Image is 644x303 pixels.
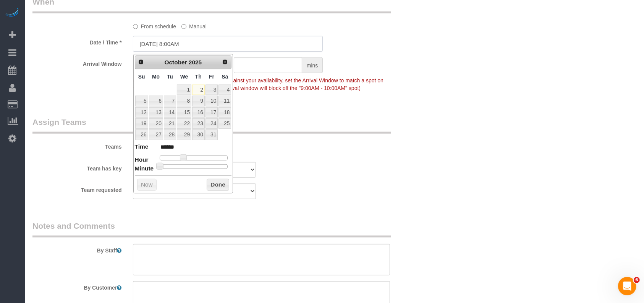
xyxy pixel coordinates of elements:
label: Arrival Window [27,57,127,68]
span: 6 [634,277,640,283]
a: 29 [177,129,191,140]
span: 2025 [189,59,202,66]
span: Prev [138,59,144,65]
span: Thursday [195,74,202,80]
span: Next [222,59,228,65]
a: 27 [149,129,163,140]
span: To make this booking count against your availability, set the Arrival Window to match a spot on y... [133,77,383,91]
label: By Staff [27,244,127,254]
dt: Hour [135,156,149,165]
a: 6 [149,96,163,106]
span: mins [302,57,323,73]
a: 25 [218,118,231,129]
label: From schedule [133,20,176,30]
a: 4 [218,85,231,95]
span: Wednesday [180,74,188,80]
span: Sunday [138,74,145,80]
a: 10 [205,96,218,106]
a: 14 [164,107,176,118]
legend: Notes and Comments [32,220,391,237]
label: Manual [181,20,207,30]
a: 1 [177,85,191,95]
a: 20 [149,118,163,129]
span: Saturday [222,74,228,80]
a: 9 [192,96,205,106]
a: Next [220,57,231,67]
span: Friday [209,74,214,80]
a: Prev [136,57,147,67]
a: 24 [205,118,218,129]
iframe: Intercom live chat [618,277,636,295]
a: 8 [177,96,191,106]
label: Teams [27,140,127,151]
a: 31 [205,129,218,140]
label: Team has key [27,162,127,172]
input: Manual [181,24,186,29]
a: 23 [192,118,205,129]
img: Automaid Logo [5,8,20,18]
input: From schedule [133,24,138,29]
a: 3 [205,85,218,95]
dt: Time [135,142,149,152]
a: 7 [164,96,176,106]
button: Now [137,179,157,191]
a: 17 [205,107,218,118]
span: Monday [152,74,160,80]
a: 5 [135,96,148,106]
a: 19 [135,118,148,129]
a: 30 [192,129,205,140]
input: MM/DD/YYYY HH:MM [133,36,323,52]
button: Done [207,179,229,191]
a: 16 [192,107,205,118]
legend: Assign Teams [32,116,391,134]
a: 26 [135,129,148,140]
label: Date / Time * [27,36,127,46]
dt: Minute [135,164,154,174]
a: 2 [192,85,205,95]
a: 28 [164,129,176,140]
span: Tuesday [167,74,173,80]
a: 21 [164,118,176,129]
label: By Customer [27,281,127,292]
a: 11 [218,96,231,106]
a: 15 [177,107,191,118]
a: 12 [135,107,148,118]
a: 18 [218,107,231,118]
span: October [165,59,187,66]
a: 13 [149,107,163,118]
label: Team requested [27,183,127,194]
a: 22 [177,118,191,129]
